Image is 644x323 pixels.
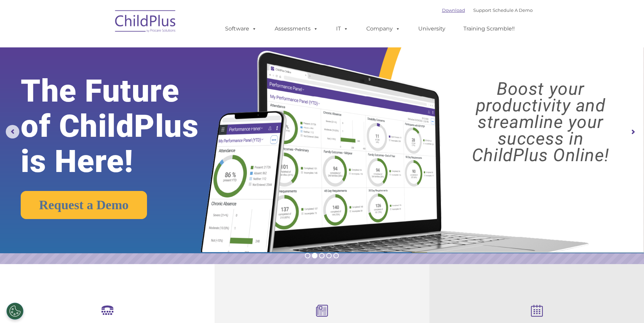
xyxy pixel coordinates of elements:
a: Training Scramble!! [457,22,521,36]
rs-layer: The Future of ChildPlus is Here! [21,73,226,179]
a: Support [473,7,491,13]
a: Schedule A Demo [493,7,533,13]
a: Download [442,7,465,13]
a: Request a Demo [21,191,147,219]
a: IT [329,22,355,36]
font: | [442,7,533,13]
img: ChildPlus by Procare Solutions [112,5,180,39]
rs-layer: Boost your productivity and streamline your success in ChildPlus Online! [445,81,636,164]
span: Last name [94,45,115,50]
a: Software [218,22,263,36]
a: Company [360,22,407,36]
a: Assessments [268,22,325,36]
a: University [411,22,452,36]
button: Cookies Settings [6,303,23,320]
span: Phone number [94,72,123,78]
